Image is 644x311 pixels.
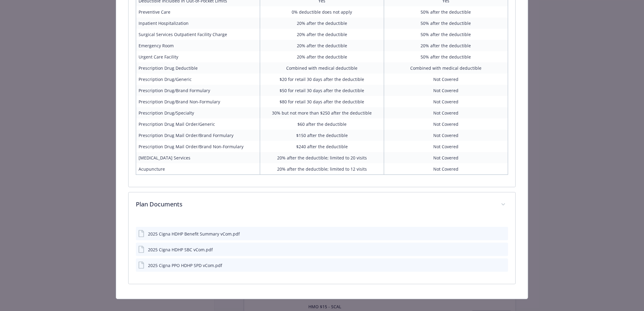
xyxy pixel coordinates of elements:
[384,107,508,119] td: Not Covered
[384,163,508,175] td: Not Covered
[260,85,384,96] td: $50 for retail 30 days after the deductible
[136,119,260,130] td: Prescription Drug Mail Order/Generic
[260,141,384,152] td: $240 after the deductible
[136,200,493,209] p: Plan Documents
[260,51,384,62] td: 20% after the deductible
[136,6,260,18] td: Preventive Care
[136,152,260,163] td: [MEDICAL_DATA] Services
[136,18,260,29] td: Inpatient Hospitalization
[384,74,508,85] td: Not Covered
[384,51,508,62] td: 50% after the deductible
[136,163,260,175] td: Acupuncture
[384,40,508,51] td: 20% after the deductible
[136,74,260,85] td: Prescription Drug/Generic
[136,29,260,40] td: Surgical Services Outpatient Facility Charge
[260,18,384,29] td: 20% after the deductible
[260,74,384,85] td: $20 for retail 30 days after the deductible
[384,62,508,74] td: Combined with medical deductible
[260,152,384,163] td: 20% after the deductible; limited to 20 visits
[384,6,508,18] td: 50% after the deductible
[491,262,495,269] button: download file
[500,262,506,269] button: preview file
[260,29,384,40] td: 20% after the deductible
[384,29,508,40] td: 50% after the deductible
[260,119,384,130] td: $60 after the deductible
[491,246,495,253] button: download file
[129,192,515,217] div: Plan Documents
[384,141,508,152] td: Not Covered
[260,96,384,107] td: $80 for retail 30 days after the deductible
[148,262,222,269] div: 2025 Cigna PPO HDHP SPD vCom.pdf
[491,231,495,237] button: download file
[384,119,508,130] td: Not Covered
[260,40,384,51] td: 20% after the deductible
[136,107,260,119] td: Prescription Drug/Specialty
[384,130,508,141] td: Not Covered
[500,231,506,237] button: preview file
[136,130,260,141] td: Prescription Drug Mail Order/Brand Formulary
[260,62,384,74] td: Combined with medical deductible
[384,85,508,96] td: Not Covered
[129,217,515,284] div: Plan Documents
[384,152,508,163] td: Not Covered
[384,96,508,107] td: Not Covered
[136,96,260,107] td: Prescription Drug/Brand Non-Formulary
[136,51,260,62] td: Urgent Care Facility
[136,62,260,74] td: Prescription Drug Deductible
[136,141,260,152] td: Prescription Drug Mail Order/Brand Non-Formulary
[384,18,508,29] td: 50% after the deductible
[260,130,384,141] td: $150 after the deductible
[260,107,384,119] td: 30% but not more than $250 after the deductible
[148,231,240,237] div: 2025 Cigna HDHP Benefit Summary vCom.pdf
[260,163,384,175] td: 20% after the deductible; limited to 12 visits
[260,6,384,18] td: 0% deductible does not apply
[500,246,506,253] button: preview file
[136,85,260,96] td: Prescription Drug/Brand Formulary
[148,246,213,253] div: 2025 Cigna HDHP SBC vCom.pdf
[136,40,260,51] td: Emergency Room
